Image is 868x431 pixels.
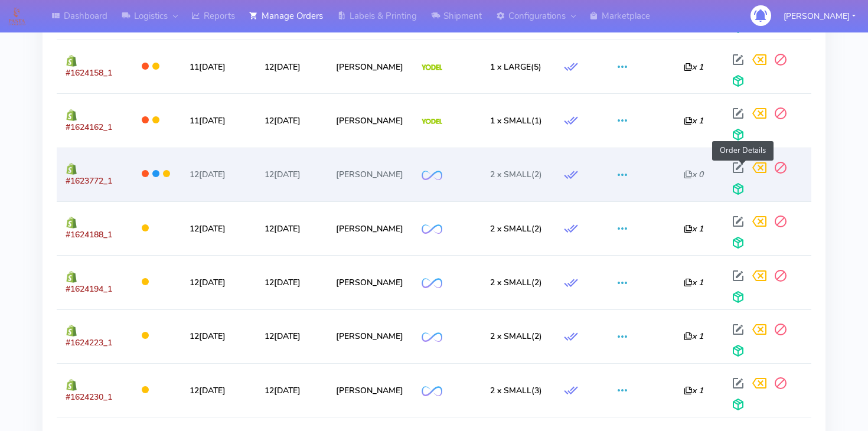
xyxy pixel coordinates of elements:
[66,337,112,348] span: #1624223_1
[256,148,327,201] td: 12[DATE]
[327,309,412,363] td: [PERSON_NAME]
[181,201,256,255] td: 12[DATE]
[684,331,703,342] i: x 1
[422,119,442,125] img: Yodel
[684,385,703,396] i: x 1
[422,386,442,396] img: OnFleet
[684,277,703,288] i: x 1
[490,385,531,396] span: 2 x SMALL
[490,223,531,234] span: 2 x SMALL
[327,40,412,93] td: [PERSON_NAME]
[327,363,412,417] td: [PERSON_NAME]
[181,255,256,309] td: 12[DATE]
[256,309,327,363] td: 12[DATE]
[490,223,542,234] span: (2)
[66,283,112,295] span: #1624194_1
[490,331,531,342] span: 2 x SMALL
[490,115,542,126] span: (1)
[490,61,531,73] span: 1 x LARGE
[327,201,412,255] td: [PERSON_NAME]
[66,67,112,79] span: #1624158_1
[181,363,256,417] td: 12[DATE]
[490,385,542,396] span: (3)
[422,332,442,342] img: OnFleet
[66,391,112,403] span: #1624230_1
[490,277,542,288] span: (2)
[66,55,77,67] img: shopify.png
[181,40,256,93] td: 11[DATE]
[66,271,77,283] img: shopify.png
[66,175,112,187] span: #1623772_1
[66,163,77,175] img: shopify.png
[490,169,542,180] span: (2)
[684,115,703,126] i: x 1
[422,278,442,288] img: OnFleet
[422,171,442,181] img: OnFleet
[256,201,327,255] td: 12[DATE]
[66,379,77,391] img: shopify.png
[422,64,442,70] img: Yodel
[66,325,77,337] img: shopify.png
[684,223,703,234] i: x 1
[422,224,442,234] img: OnFleet
[181,309,256,363] td: 12[DATE]
[256,40,327,93] td: 12[DATE]
[327,93,412,147] td: [PERSON_NAME]
[66,122,112,133] span: #1624162_1
[490,331,542,342] span: (2)
[490,169,531,180] span: 2 x SMALL
[327,148,412,201] td: [PERSON_NAME]
[66,229,112,240] span: #1624188_1
[684,169,703,180] i: x 0
[684,61,703,73] i: x 1
[327,255,412,309] td: [PERSON_NAME]
[66,217,77,228] img: shopify.png
[181,93,256,147] td: 11[DATE]
[256,93,327,147] td: 12[DATE]
[256,363,327,417] td: 12[DATE]
[66,109,77,121] img: shopify.png
[490,115,531,126] span: 1 x SMALL
[181,148,256,201] td: 12[DATE]
[490,277,531,288] span: 2 x SMALL
[775,4,864,28] button: [PERSON_NAME]
[256,255,327,309] td: 12[DATE]
[490,61,541,73] span: (5)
